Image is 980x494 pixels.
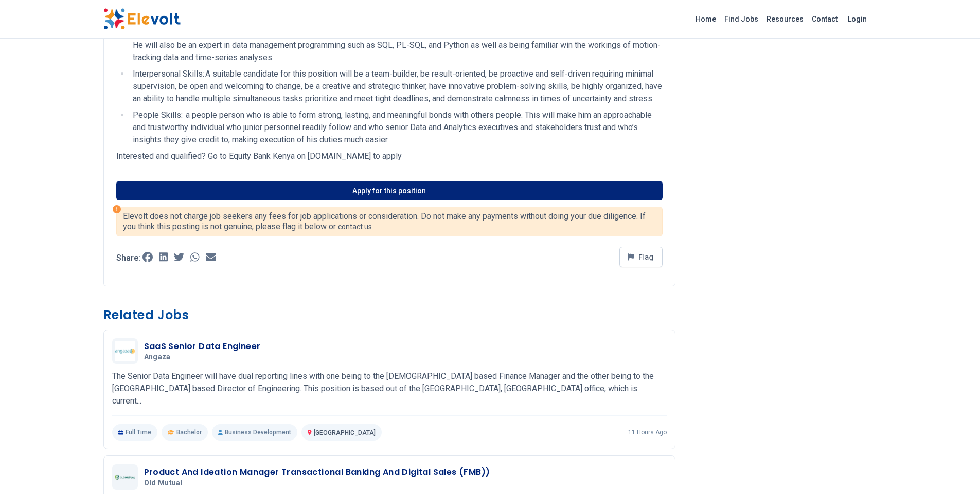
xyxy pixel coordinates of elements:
iframe: Chat Widget [929,445,980,494]
h3: Product And Ideation Manager Transactional Banking And Digital Sales (FMB)) [144,466,490,479]
button: Flag [619,247,663,267]
li: People Skills: a people person who is able to form strong, lasting, and meaningful bonds with oth... [130,109,663,146]
span: Old Mutual [144,479,183,488]
span: Angaza [144,353,171,362]
span: [GEOGRAPHIC_DATA] [314,429,376,436]
img: Old Mutual [115,467,135,487]
p: 11 hours ago [628,428,667,436]
li: Must also be highly skilled in statistical and modeling packages such as SAS, Statistica, Matlab,... [130,27,663,64]
a: contact us [338,223,372,231]
p: Elevolt does not charge job seekers any fees for job applications or consideration. Do not make a... [123,211,656,232]
p: Full Time [112,424,158,441]
a: Home [691,11,720,27]
a: Contact [808,11,842,27]
p: Interested and qualified? Go to Equity Bank Kenya on [DOMAIN_NAME] to apply [116,150,663,162]
p: Share: [116,254,140,262]
span: Bachelor [176,428,202,436]
a: Find Jobs [720,11,762,27]
img: Elevolt [103,8,181,30]
img: Angaza [115,341,135,361]
h3: Related Jobs [103,307,675,323]
p: The Senior Data Engineer will have dual reporting lines with one being to the [DEMOGRAPHIC_DATA] ... [112,370,667,407]
p: Business Development [212,424,297,441]
a: Resources [762,11,808,27]
li: Interpersonal Skills: A suitable candidate for this position will be a team-builder, be result-or... [130,68,663,105]
a: Login [842,9,873,29]
h3: SaaS Senior Data Engineer [144,340,261,353]
a: AngazaSaaS Senior Data EngineerAngazaThe Senior Data Engineer will have dual reporting lines with... [112,338,667,441]
a: Apply for this position [116,181,663,200]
